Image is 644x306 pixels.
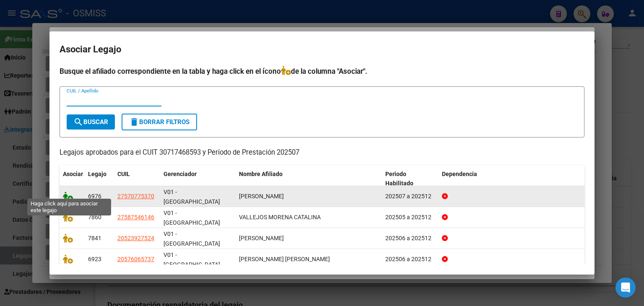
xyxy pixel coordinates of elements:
div: 202507 a 202512 [385,192,435,201]
datatable-header-cell: Gerenciador [160,165,236,193]
span: 20523927524 [117,235,154,241]
span: SANCHEZ BENJAMIN [239,193,284,200]
p: Legajos aprobados para el CUIT 30717468593 y Período de Prestación 202507 [60,148,584,158]
mat-icon: delete [129,117,139,127]
span: 7860 [88,214,101,220]
span: Dependencia [442,171,477,177]
div: Open Intercom Messenger [615,277,636,298]
span: Periodo Habilitado [385,171,413,187]
datatable-header-cell: CUIL [114,165,160,193]
span: Borrar Filtros [129,118,190,126]
button: Borrar Filtros [122,114,197,130]
datatable-header-cell: Dependencia [439,165,585,193]
button: Buscar [67,114,115,130]
span: V01 - [GEOGRAPHIC_DATA] [164,189,220,205]
div: 202505 a 202512 [385,213,435,222]
span: V01 - [GEOGRAPHIC_DATA] [164,231,220,247]
datatable-header-cell: Periodo Habilitado [382,165,439,193]
span: FIGUEROA TOBIAS LIONEL [239,235,284,241]
span: Legajo [88,171,106,177]
span: OJEDA RAMIREZ LAUREANO BAUTISTA [239,256,330,262]
span: Nombre Afiliado [239,171,283,177]
span: Gerenciador [164,171,197,177]
span: Buscar [73,118,108,126]
span: 6923 [88,256,101,262]
span: CUIL [117,171,130,177]
span: V01 - [GEOGRAPHIC_DATA] [164,210,220,226]
span: V01 - [GEOGRAPHIC_DATA] [164,252,220,268]
span: 27587546146 [117,214,154,220]
span: 27570775370 [117,193,154,200]
span: 6976 [88,193,101,200]
span: 7841 [88,235,101,241]
div: 202506 a 202512 [385,233,435,243]
datatable-header-cell: Nombre Afiliado [236,165,382,193]
datatable-header-cell: Asociar [60,165,85,193]
span: VALLEJOS MORENA CATALINA [239,214,321,220]
datatable-header-cell: Legajo [85,165,114,193]
h2: Asociar Legajo [60,41,584,57]
div: 202506 a 202512 [385,254,435,264]
span: Asociar [63,171,83,177]
mat-icon: search [73,117,83,127]
span: 20576065737 [117,256,154,262]
h4: Busque el afiliado correspondiente en la tabla y haga click en el ícono de la columna "Asociar". [60,66,584,77]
